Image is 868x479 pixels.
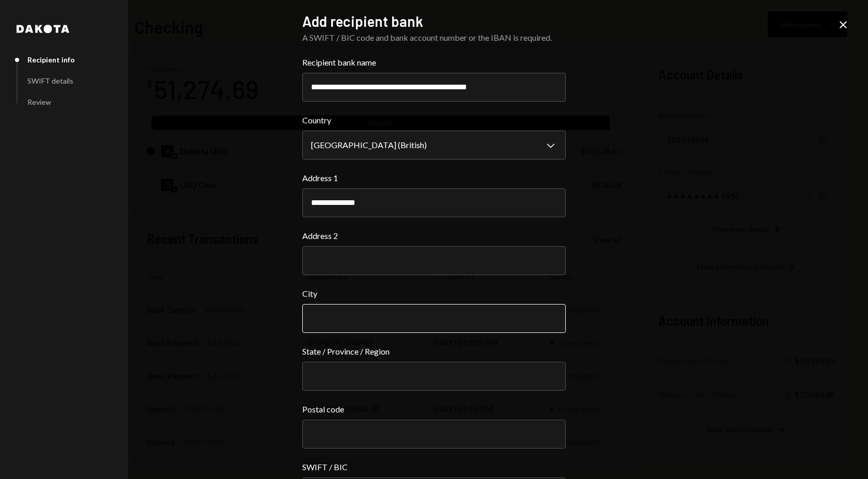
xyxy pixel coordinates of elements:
[302,461,566,473] label: SWIFT / BIC
[302,114,566,126] label: Country
[302,288,566,300] label: City
[302,172,566,184] label: Address 1
[302,403,566,416] label: Postal code
[302,230,566,242] label: Address 2
[302,345,566,358] label: State / Province / Region
[302,31,566,44] div: A SWIFT / BIC code and bank account number or the IBAN is required.
[27,76,73,85] div: SWIFT details
[27,55,75,64] div: Recipient info
[302,56,566,69] label: Recipient bank name
[27,98,51,106] div: Review
[302,131,566,159] button: Country
[302,11,566,31] h2: Add recipient bank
